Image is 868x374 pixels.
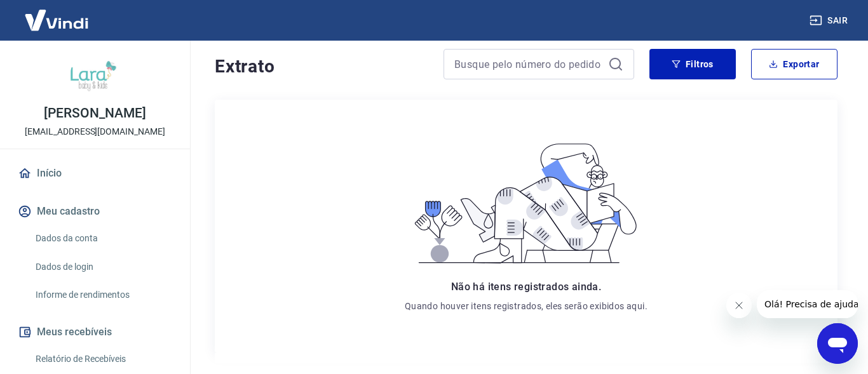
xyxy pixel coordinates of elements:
a: Dados de login [31,254,175,280]
p: [PERSON_NAME] [44,107,146,120]
a: Relatório de Recebíveis [31,346,175,372]
h4: Extrato [215,54,428,79]
input: Busque pelo número do pedido [454,55,603,74]
iframe: Fechar mensagem [726,293,752,318]
iframe: Mensagem da empresa [757,290,858,318]
img: 5a4fdae2-0528-444c-be70-53ae75050d59.jpeg [70,51,121,102]
button: Sair [807,9,853,32]
a: Início [15,159,175,187]
button: Meus recebíveis [15,318,175,346]
a: Dados da conta [31,225,175,251]
span: Olá! Precisa de ajuda? [8,9,107,19]
iframe: Botão para abrir a janela de mensagens [817,323,858,364]
button: Exportar [751,49,837,79]
button: Filtros [649,49,736,79]
span: Não há itens registrados ainda. [451,281,601,293]
p: Quando houver itens registrados, eles serão exibidos aqui. [405,300,648,312]
a: Informe de rendimentos [31,282,175,308]
button: Meu cadastro [15,197,175,225]
p: [EMAIL_ADDRESS][DOMAIN_NAME] [25,125,165,138]
img: Vindi [15,1,98,39]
